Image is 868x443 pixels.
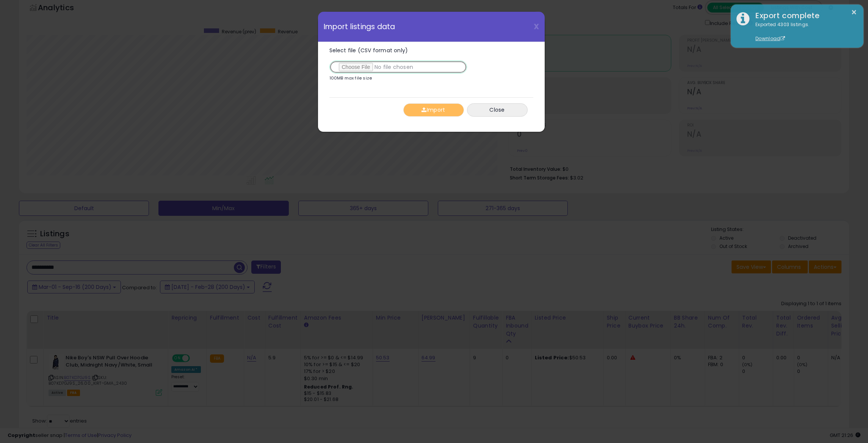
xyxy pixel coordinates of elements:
[750,10,858,21] div: Export complete
[851,8,857,17] button: ×
[750,21,858,42] div: Exported 4303 listings.
[755,35,785,42] a: Download
[534,21,539,32] span: X
[403,103,464,117] button: Import
[329,47,408,54] span: Select file (CSV format only)
[467,103,528,117] button: Close
[329,76,372,80] p: 100MB max file size
[324,23,395,30] span: Import listings data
